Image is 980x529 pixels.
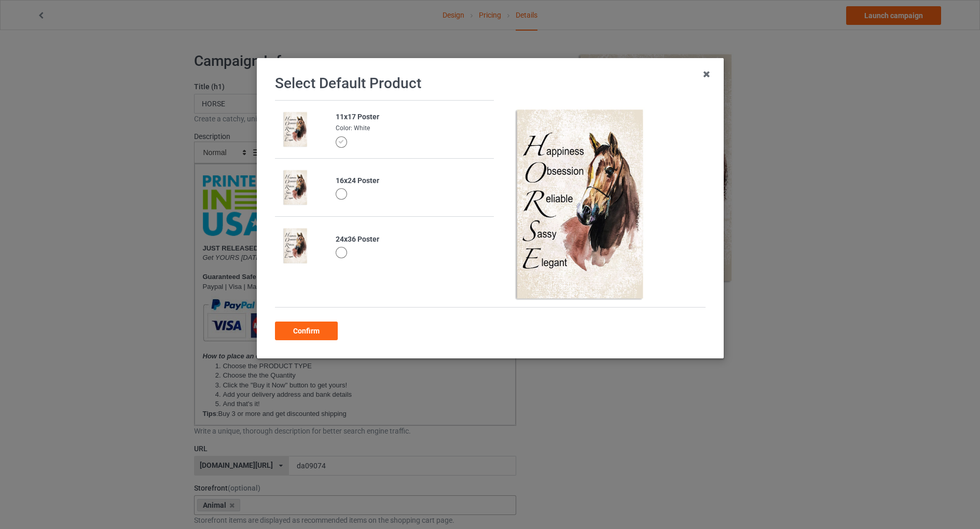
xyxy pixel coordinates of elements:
[275,74,706,93] h1: Select Default Product
[335,234,488,245] div: 24x36 Poster
[335,124,488,133] div: Color: White
[335,176,488,186] div: 16x24 Poster
[335,112,488,122] div: 11x17 Poster
[275,322,338,340] div: Confirm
